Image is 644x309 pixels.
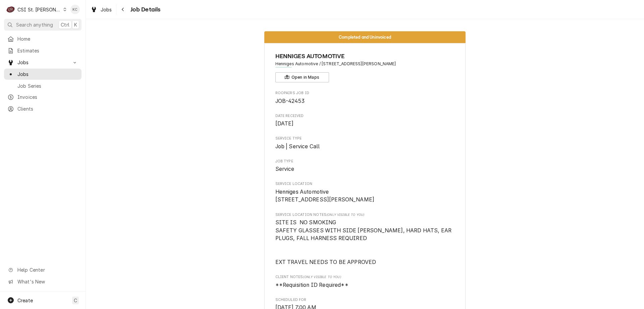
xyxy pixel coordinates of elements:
span: Service Type [275,136,455,141]
span: Roopairs Job ID [275,97,455,105]
span: Ctrl [61,21,69,28]
span: Jobs [17,71,78,78]
span: Estimates [17,47,78,54]
span: Job | Service Call [275,143,320,150]
div: Job Type [275,159,455,173]
div: Service Location [275,181,455,204]
div: Kelly Christen's Avatar [70,5,80,14]
span: Address [275,61,455,67]
div: CSI St. Louis's Avatar [6,5,15,14]
button: Navigate back [118,4,128,15]
div: KC [70,5,80,14]
span: Job Type [275,159,455,164]
button: Open in Maps [275,72,329,82]
a: Go to Jobs [4,57,82,68]
a: Estimates [4,45,82,56]
span: **Requisition ID Required** [275,282,348,288]
span: Jobs [101,6,112,13]
span: Search anything [16,21,53,28]
span: Henniges Automotive [STREET_ADDRESS][PERSON_NAME] [275,189,375,203]
div: Date Received [275,113,455,128]
a: Job Series [4,80,82,91]
div: Status [264,31,466,43]
span: Roopairs Job ID [275,90,455,96]
span: Service [275,166,294,172]
a: Clients [4,103,82,114]
div: [object Object] [275,274,455,289]
a: Home [4,33,82,44]
div: [object Object] [275,212,455,266]
span: Clients [17,105,78,112]
span: Create [17,298,33,303]
span: Job Series [17,82,78,89]
a: Go to What's New [4,276,82,287]
span: Date Received [275,113,455,119]
span: Jobs [17,59,68,66]
span: [DATE] [275,120,294,127]
div: Client Information [275,52,455,82]
button: Search anythingCtrlK [4,19,82,31]
span: Invoices [17,93,78,101]
span: Service Location [275,188,455,204]
a: Invoices [4,91,82,103]
span: Help Center [17,266,77,273]
span: Client Notes [275,274,455,280]
span: Service Type [275,143,455,151]
span: Name [275,52,455,61]
a: Jobs [4,69,82,80]
span: JOB-42453 [275,98,305,104]
span: [object Object] [275,281,455,289]
span: Job Type [275,165,455,173]
a: Jobs [88,4,115,15]
span: Scheduled For [275,297,455,303]
span: SITE IS NO SMOKING SAFETY GLASSES WITH SIDE [PERSON_NAME], HARD HATS, EAR PLUGS, FALL HARNESS REQ... [275,219,453,265]
span: What's New [17,278,77,285]
span: (Only Visible to You) [303,275,341,279]
span: Service Location Notes [275,212,455,218]
div: Service Type [275,136,455,150]
span: Date Received [275,120,455,128]
span: [object Object] [275,219,455,266]
span: Service Location [275,181,455,187]
span: Completed and Uninvoiced [339,35,391,39]
span: Home [17,35,78,42]
a: Go to Help Center [4,264,82,275]
span: Job Details [128,5,161,14]
div: C [6,5,15,14]
div: CSI St. [PERSON_NAME] [17,6,61,13]
span: K [74,21,77,28]
div: Roopairs Job ID [275,90,455,105]
span: C [74,297,77,304]
span: (Only Visible to You) [326,213,364,217]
